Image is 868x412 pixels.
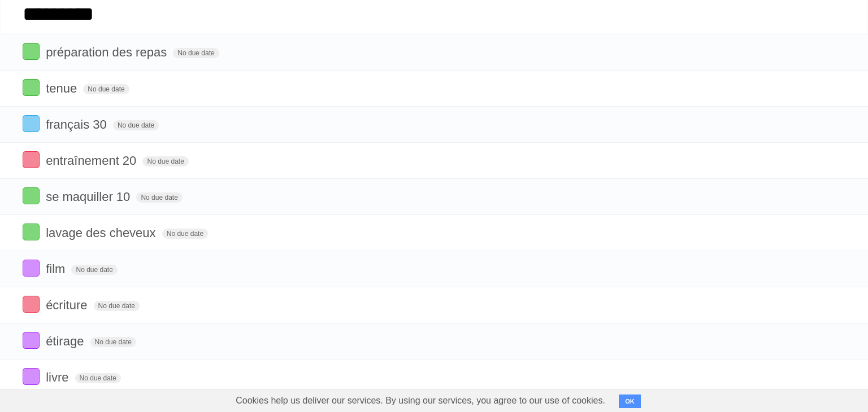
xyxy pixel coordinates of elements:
span: préparation des repas [46,45,170,59]
label: Done [23,332,40,349]
span: No due date [142,156,188,166]
span: entraînement 20 [46,154,139,168]
span: No due date [173,48,219,58]
label: Done [23,223,40,240]
label: Done [23,296,40,313]
span: No due date [90,337,136,347]
span: étirage [46,334,86,348]
span: No due date [162,229,208,239]
span: No due date [71,265,117,275]
span: Cookies help us deliver our services. By using our services, you agree to our use of cookies. [224,389,617,412]
span: tenue [46,81,80,95]
label: Done [23,115,40,132]
span: français 30 [46,117,110,132]
label: Done [23,151,40,168]
span: film [46,262,68,276]
span: livre [46,370,71,384]
span: se maquiller 10 [46,190,133,204]
label: Done [23,79,40,96]
span: No due date [136,192,182,203]
span: No due date [94,301,140,311]
label: Done [23,43,40,60]
label: Done [23,187,40,204]
label: Done [23,260,40,277]
span: No due date [83,84,129,94]
label: Done [23,368,40,385]
span: No due date [75,373,121,383]
span: No due date [113,120,159,130]
span: lavage des cheveux [46,226,158,240]
span: écriture [46,298,90,312]
button: OK [619,395,641,408]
